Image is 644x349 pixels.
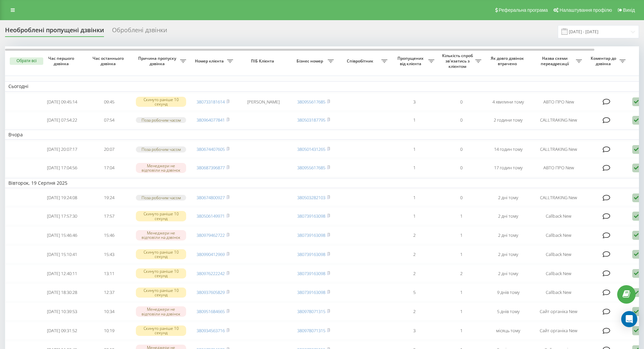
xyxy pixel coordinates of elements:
[485,322,532,340] td: місяць тому
[438,246,485,263] td: 1
[490,56,526,66] span: Як довго дзвінок втрачено
[532,226,585,244] td: Callback New
[297,213,325,219] a: 380739163098
[86,303,132,320] td: 10:34
[197,194,225,201] a: 380674800927
[136,117,186,123] div: Поза робочим часом
[485,141,532,158] td: 14 годин тому
[485,112,532,128] td: 2 години тому
[197,146,225,152] a: 380674407605
[485,226,532,244] td: 2 дні тому
[39,246,86,263] td: [DATE] 15:10:41
[39,226,86,244] td: [DATE] 15:46:46
[438,112,485,128] td: 0
[391,303,438,320] td: 2
[532,112,585,128] td: CALLTRAKING New
[391,265,438,282] td: 2
[112,27,167,37] div: Оброблені дзвінки
[623,7,635,13] span: Вихід
[532,189,585,206] td: CALLTRAKING New
[91,56,127,66] span: Час останнього дзвінка
[485,303,532,320] td: 5 днів тому
[485,189,532,206] td: 2 дні тому
[197,270,225,276] a: 380976222242
[39,112,86,128] td: [DATE] 07:54:22
[39,141,86,158] td: [DATE] 20:07:17
[485,246,532,263] td: 2 дні тому
[589,56,620,66] span: Коментар до дзвінка
[438,189,485,206] td: 0
[197,165,225,171] a: 380687396877
[136,146,186,152] div: Поза робочим часом
[340,58,381,64] span: Співробітник
[391,283,438,301] td: 5
[391,246,438,263] td: 2
[297,308,325,314] a: 380978071315
[136,230,186,240] div: Менеджери не відповіли на дзвінок
[197,232,225,238] a: 380979462722
[39,159,86,177] td: [DATE] 17:04:56
[532,265,585,282] td: Callback New
[44,56,80,66] span: Час першого дзвінка
[10,57,43,65] button: Обрати всі
[297,328,325,334] a: 380978071315
[197,289,225,295] a: 380937605829
[193,58,227,64] span: Номер клієнта
[391,226,438,244] td: 2
[197,251,225,257] a: 380990412969
[532,283,585,301] td: Callback New
[438,303,485,320] td: 1
[86,226,132,244] td: 15:46
[39,322,86,340] td: [DATE] 09:31:52
[438,93,485,111] td: 0
[293,58,328,64] span: Бізнес номер
[86,246,132,263] td: 15:43
[438,207,485,225] td: 1
[197,117,225,123] a: 380964077841
[438,322,485,340] td: 1
[532,93,585,111] td: АВТО ПРО New
[86,322,132,340] td: 10:19
[485,283,532,301] td: 9 днів тому
[438,226,485,244] td: 1
[391,141,438,158] td: 1
[391,93,438,111] td: 3
[297,99,325,105] a: 380955617685
[297,232,325,238] a: 380739163098
[136,268,186,278] div: Скинуто раніше 10 секунд
[297,194,325,201] a: 380503282103
[136,211,186,221] div: Скинуто раніше 10 секунд
[86,265,132,282] td: 13:11
[136,288,186,298] div: Скинуто раніше 10 секунд
[499,7,548,13] span: Реферальна програма
[136,249,186,259] div: Скинуто раніше 10 секунд
[621,311,637,327] div: Open Intercom Messenger
[532,159,585,177] td: АВТО ПРО New
[136,306,186,316] div: Менеджери не відповіли на дзвінок
[86,189,132,206] td: 19:24
[136,325,186,336] div: Скинуто раніше 10 секунд
[39,189,86,206] td: [DATE] 19:24:08
[136,163,186,173] div: Менеджери не відповіли на дзвінок
[532,207,585,225] td: Callback New
[438,283,485,301] td: 1
[197,328,225,334] a: 380934563716
[297,146,325,152] a: 380501431265
[438,159,485,177] td: 0
[532,303,585,320] td: Сайт органіка New
[39,283,86,301] td: [DATE] 18:30:28
[39,207,86,225] td: [DATE] 17:57:30
[86,159,132,177] td: 17:04
[559,7,612,13] span: Налаштування профілю
[297,289,325,295] a: 380739163098
[86,112,132,128] td: 07:54
[441,53,475,69] span: Кількість спроб зв'язатись з клієнтом
[535,56,576,66] span: Назва схеми переадресації
[136,195,186,201] div: Поза робочим часом
[197,308,225,314] a: 380951684665
[532,246,585,263] td: Callback New
[297,165,325,171] a: 380955617685
[532,141,585,158] td: CALLTRAKING New
[391,207,438,225] td: 1
[136,97,186,107] div: Скинуто раніше 10 секунд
